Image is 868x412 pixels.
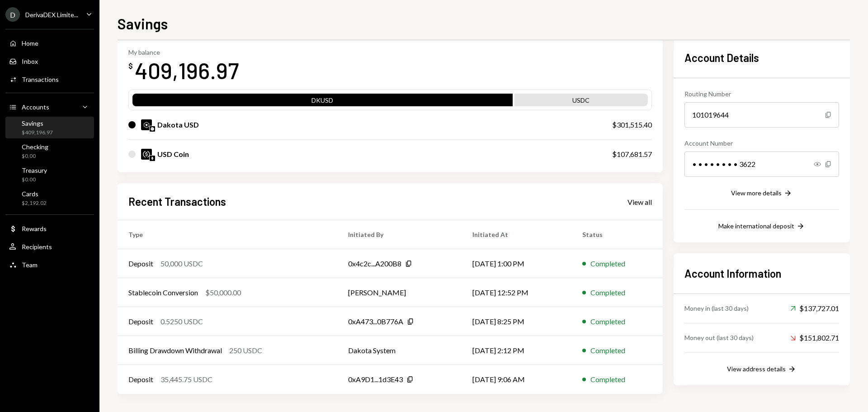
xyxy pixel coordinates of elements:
td: [DATE] 12:52 PM [462,278,571,307]
div: Completed [590,287,625,298]
div: 250 USDC [229,345,262,356]
td: Dakota System [337,336,461,365]
th: Initiated At [462,220,571,249]
a: Home [5,35,94,51]
div: Deposit [128,258,153,269]
div: Money out (last 30 days) [684,333,754,342]
div: Home [22,39,38,47]
th: Type [118,220,337,249]
div: Make international deposit [718,222,794,230]
div: 0xA473...0B776A [348,316,403,327]
th: Initiated By [337,220,461,249]
img: ethereum-mainnet [150,156,155,161]
div: Treasury [22,166,47,174]
a: Recipients [5,238,94,255]
div: View address details [727,365,786,373]
div: Stablecoin Conversion [128,287,198,298]
div: D [5,7,20,22]
a: Inbox [5,53,94,69]
a: Checking$0.00 [5,140,94,162]
div: Cards [22,190,47,198]
h2: Recent Transactions [128,194,226,209]
div: $ [128,62,133,71]
div: Rewards [22,225,47,232]
div: 101019644 [684,102,839,128]
img: USDC [141,149,152,160]
a: Transactions [5,71,94,87]
div: DerivaDEX Limite... [25,11,78,19]
td: [DATE] 1:00 PM [462,249,571,278]
div: $0.00 [22,152,48,160]
td: [DATE] 9:06 AM [462,365,571,394]
div: Completed [590,258,625,269]
div: $107,681.57 [612,149,652,160]
div: 0x4c2c...A200B8 [348,258,401,269]
h1: Savings [118,14,168,33]
div: $2,192.02 [22,199,47,207]
div: $301,515.40 [612,119,652,130]
div: Transactions [22,76,59,83]
div: 0xA9D1...1d3E43 [348,374,403,385]
div: Completed [590,316,625,327]
div: $409,196.97 [22,129,53,137]
td: [PERSON_NAME] [337,278,461,307]
button: View address details [727,365,797,374]
div: $137,727.01 [790,303,839,314]
a: Accounts [5,99,94,115]
div: USD Coin [157,149,189,160]
div: $151,802.71 [790,332,839,343]
div: $50,000.00 [205,287,241,298]
td: [DATE] 8:25 PM [462,307,571,336]
div: Dakota USD [157,119,199,130]
div: Deposit [128,316,153,327]
div: Team [22,261,38,269]
div: 0.5250 USDC [160,316,203,327]
h2: Account Information [684,266,839,281]
h2: Account Details [684,50,839,65]
a: Treasury$0.00 [5,164,94,185]
div: View more details [731,189,782,197]
a: Team [5,256,94,273]
div: Recipients [22,243,52,251]
div: Savings [22,119,53,127]
div: My balance [128,48,239,56]
div: Deposit [128,374,153,385]
div: DKUSD [132,95,513,108]
div: Billing Drawdown Withdrawal [128,345,222,356]
div: Inbox [22,57,38,65]
div: 35,445.75 USDC [160,374,212,385]
div: 409,196.97 [135,56,239,85]
div: Routing Number [684,89,839,99]
div: • • • • • • • • 3622 [684,152,839,177]
img: DKUSD [141,119,152,130]
td: [DATE] 2:12 PM [462,336,571,365]
a: Savings$409,196.97 [5,117,94,138]
div: Completed [590,345,625,356]
a: View all [627,197,652,207]
div: $0.00 [22,176,47,184]
a: Rewards [5,220,94,237]
button: Make international deposit [718,222,805,232]
img: base-mainnet [150,126,155,132]
div: Checking [22,143,48,151]
div: USDC [514,95,648,108]
th: Status [571,220,663,249]
button: View more details [731,189,793,199]
div: Accounts [22,103,49,111]
div: View all [627,198,652,207]
div: Money in (last 30 days) [684,303,749,313]
div: Completed [590,374,625,385]
a: Cards$2,192.02 [5,187,94,209]
div: Account Number [684,138,839,148]
div: 50,000 USDC [160,258,203,269]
